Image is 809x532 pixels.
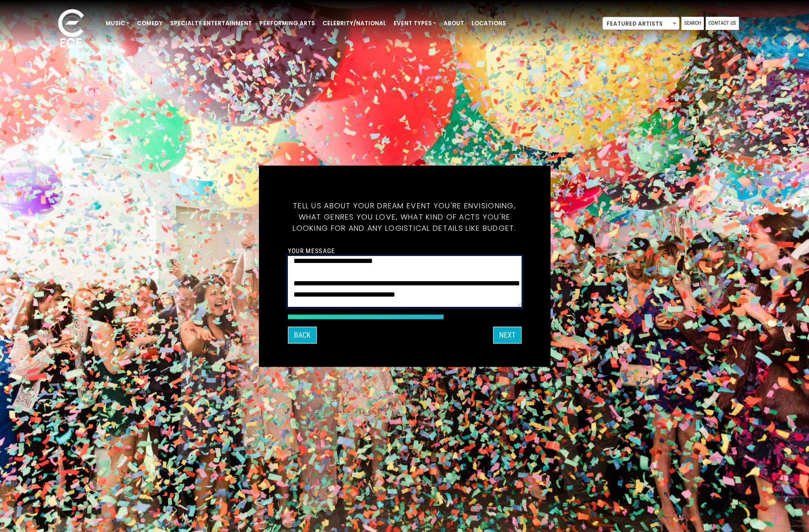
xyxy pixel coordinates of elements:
[440,15,468,31] a: About
[706,17,739,30] a: Contact Us
[133,15,166,31] a: Comedy
[603,17,679,30] span: Featured Artists
[288,326,317,343] button: Back
[288,189,522,245] h5: Tell us about your dream event you're envisioning, what genres you love, what kind of acts you're...
[390,15,440,31] a: Event Types
[602,17,680,30] span: Featured Artists
[468,15,510,31] a: Locations
[288,246,335,255] label: Your message
[166,15,256,31] a: Specialty Entertainment
[48,7,94,52] img: ece_new_logo_whitev2-1.png
[102,15,133,31] a: Music
[256,15,319,31] a: Performing Arts
[319,15,390,31] a: Celebrity/National
[493,326,522,343] button: Next
[681,17,704,30] a: Search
